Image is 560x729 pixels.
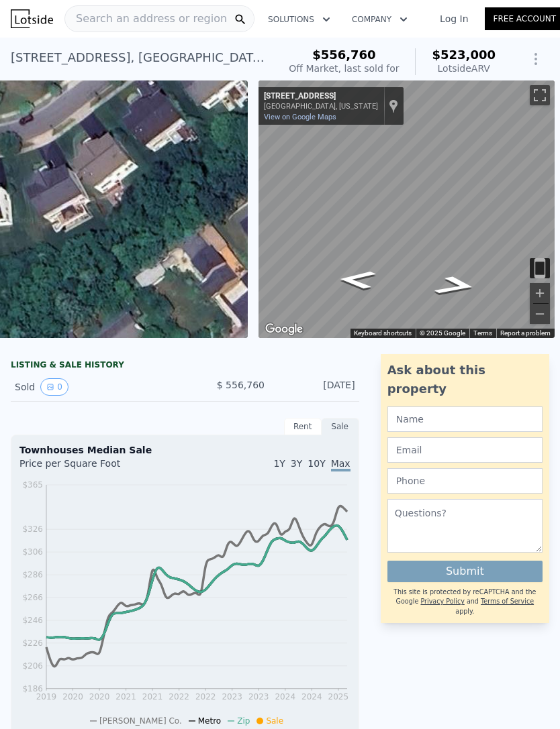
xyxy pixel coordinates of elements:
tspan: $246 [22,616,43,625]
a: Terms (opens in new tab) [473,329,492,337]
div: LISTING & SALE HISTORY [11,359,359,373]
img: Google [262,321,306,338]
div: This site is protected by reCAPTCHA and the Google and apply. [387,587,543,616]
button: Company [341,7,418,32]
span: Zip [237,716,250,726]
span: © 2025 Google [420,329,465,337]
tspan: 2020 [62,692,83,702]
button: Submit [387,561,543,582]
span: 10Y [308,458,325,469]
a: Show location on map [389,99,398,113]
div: Sold [15,378,174,396]
div: Map [259,80,555,338]
div: Rent [284,418,322,435]
tspan: $365 [22,480,43,490]
tspan: 2019 [36,692,57,702]
span: $556,760 [312,48,376,62]
div: Townhouses Median Sale [19,443,351,457]
button: Show Options [522,46,549,72]
tspan: $206 [22,661,43,671]
button: Toggle motion tracking [530,258,550,278]
path: Go Southwest, Fair Garden Ln [322,266,391,293]
tspan: $326 [22,524,43,534]
span: 1Y [273,458,285,469]
path: Go Northeast, Fair Garden Ln [416,271,494,300]
tspan: 2023 [222,692,242,702]
tspan: 2022 [195,692,216,702]
tspan: $286 [22,570,43,579]
button: Keyboard shortcuts [354,329,412,338]
a: Report a problem [500,329,551,337]
tspan: $266 [22,593,43,602]
input: Name [387,406,543,432]
button: Zoom in [530,283,550,303]
tspan: 2020 [89,692,110,702]
tspan: 2021 [142,692,163,702]
span: Sale [266,716,283,726]
div: [STREET_ADDRESS] [264,91,378,102]
input: Phone [387,468,543,494]
button: Toggle fullscreen view [530,85,550,105]
tspan: 2024 [301,692,322,702]
button: Zoom out [530,304,550,324]
span: Search an address or region [65,11,227,27]
div: [DATE] [275,378,355,396]
button: View historical data [40,378,68,396]
div: Price per Square Foot [19,457,185,478]
tspan: $226 [22,638,43,648]
tspan: 2025 [328,692,349,702]
a: View on Google Maps [264,113,336,121]
div: [GEOGRAPHIC_DATA], [US_STATE] [264,102,378,111]
span: 3Y [291,458,302,469]
a: Open this area in Google Maps (opens a new window) [262,321,306,338]
span: $ 556,760 [217,380,265,390]
tspan: 2024 [275,692,295,702]
tspan: 2021 [115,692,136,702]
button: Solutions [257,7,341,32]
span: Max [331,458,351,471]
div: Street View [259,80,555,338]
div: Sale [322,418,359,435]
span: [PERSON_NAME] Co. [99,716,182,726]
a: Log In [424,12,484,25]
a: Privacy Policy [420,598,464,605]
div: Ask about this property [387,361,543,398]
span: Metro [198,716,221,726]
div: Lotside ARV [432,62,496,75]
div: Off Market, last sold for [289,62,399,75]
tspan: 2023 [248,692,269,702]
tspan: $306 [22,547,43,557]
input: Email [387,437,543,463]
a: Terms of Service [481,598,534,605]
div: [STREET_ADDRESS] , [GEOGRAPHIC_DATA] , MD 20871 [11,48,267,67]
img: Lotside [11,9,53,28]
tspan: 2022 [169,692,189,702]
span: $523,000 [432,48,496,62]
tspan: $186 [22,684,43,693]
